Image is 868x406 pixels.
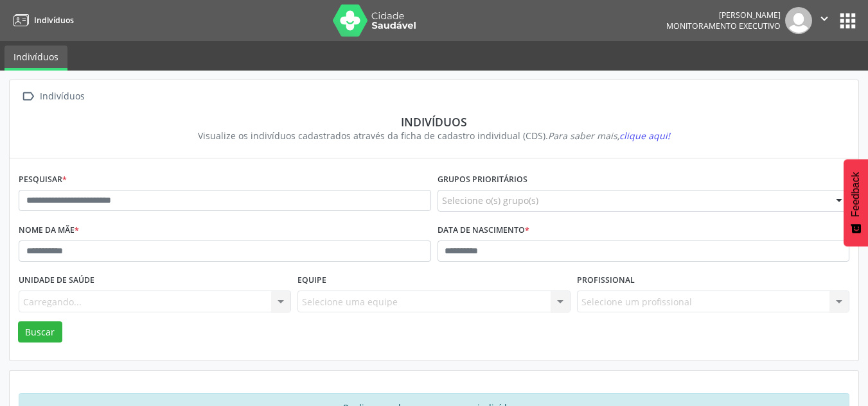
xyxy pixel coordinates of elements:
div: Indivíduos [28,115,840,129]
img: img [785,7,812,34]
label: Data de nascimento [438,221,529,241]
i: Para saber mais, [548,130,670,142]
a: Indivíduos [4,46,67,71]
button: Buscar [18,321,62,343]
label: Equipe [297,271,326,291]
i:  [817,12,831,26]
span: Feedback [850,172,862,217]
div: [PERSON_NAME] [666,10,781,21]
button:  [812,7,837,34]
label: Nome da mãe [19,221,79,241]
span: Indivíduos [34,15,74,26]
span: Monitoramento Executivo [666,21,781,31]
label: Profissional [577,271,635,291]
div: Visualize os indivíduos cadastrados através da ficha de cadastro individual (CDS). [28,129,840,142]
div: Indivíduos [37,87,87,106]
label: Pesquisar [19,170,67,190]
label: Unidade de saúde [19,271,94,291]
span: Selecione o(s) grupo(s) [442,194,538,207]
button: Feedback - Mostrar pesquisa [844,159,868,246]
label: Grupos prioritários [438,170,527,190]
a:  Indivíduos [19,87,87,106]
button: apps [837,10,859,32]
i:  [19,87,37,106]
span: clique aqui! [619,130,670,142]
a: Indivíduos [9,10,74,31]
